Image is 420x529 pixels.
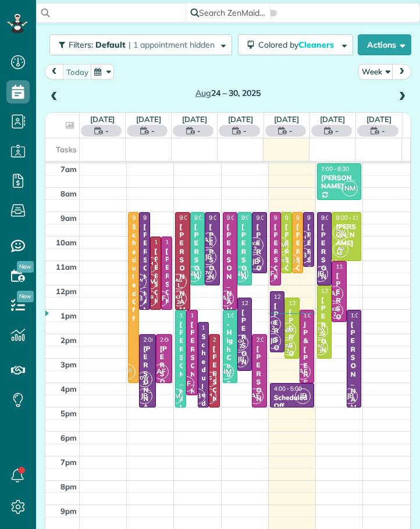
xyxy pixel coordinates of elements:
[60,457,77,467] span: 7pm
[241,299,273,307] span: 12:30 - 3:30
[69,40,93,50] span: Filters:
[227,312,255,319] span: 1:00 - 4:00
[186,266,201,282] span: NM
[336,228,346,234] span: DW
[248,388,264,404] span: AF
[335,223,358,248] div: [PERSON_NAME]
[382,125,385,137] span: -
[143,345,152,428] div: [PERSON_NAME]
[151,125,155,137] span: -
[321,165,349,173] span: 7:00 - 8:30
[56,238,77,247] span: 10am
[190,320,194,429] div: [PERSON_NAME]
[336,263,367,270] span: 11:00 - 1:30
[333,231,348,242] small: 2
[134,277,144,283] span: DW
[281,346,296,357] small: 2
[233,266,248,282] span: NM
[208,223,216,323] div: [PERSON_NAME]
[212,345,216,453] div: [PERSON_NAME]
[273,394,311,410] div: Scheduled Off
[238,34,353,55] button: Colored byCleaners
[49,34,232,55] button: Filters: Default | 1 appointment hidden
[266,323,280,334] small: 2
[241,214,273,221] span: 9:00 - 12:00
[218,364,234,380] span: NM
[321,296,328,396] div: [PERSON_NAME]
[60,165,77,174] span: 7am
[241,223,248,323] div: [PERSON_NAME]
[147,294,154,300] span: CB
[321,214,353,221] span: 9:00 - 12:00
[56,262,77,271] span: 11am
[241,308,248,409] div: [PERSON_NAME]
[105,125,109,137] span: -
[172,297,186,308] small: 2
[205,391,212,398] span: KH
[342,388,358,404] span: JB
[60,384,77,394] span: 4pm
[255,345,263,445] div: [PERSON_NAME]
[60,409,77,418] span: 5pm
[65,89,391,98] h2: 24 – 30, 2025
[296,214,328,221] span: 9:00 - 11:30
[299,234,307,240] span: KH
[252,240,259,246] span: KH
[44,34,232,55] a: Filters: Default | 1 appointment hidden
[202,324,230,331] span: 1:30 - 5:00
[313,329,328,340] small: 2
[351,312,379,319] span: 1:00 - 5:00
[60,482,77,491] span: 8pm
[233,352,248,367] span: JB
[175,294,183,300] span: KH
[154,247,158,356] div: [PERSON_NAME]
[124,367,131,373] span: AG
[332,306,339,312] span: KH
[342,181,358,196] span: NM
[201,333,205,433] div: Scheduled Off
[137,378,152,389] small: 2
[165,247,169,356] div: [PERSON_NAME]
[136,115,161,124] a: [DATE]
[143,336,171,344] span: 2:00 - 5:00
[255,223,263,323] div: [PERSON_NAME]
[226,320,234,496] div: - High Country Cleaning Service
[321,174,358,191] div: [PERSON_NAME]
[137,388,152,404] span: JB
[350,320,358,421] div: [PERSON_NAME]
[317,342,324,349] span: AG
[289,125,293,137] span: -
[201,233,216,248] span: AF
[160,336,188,344] span: 2:00 - 4:00
[313,346,328,357] small: 1
[194,214,226,221] span: 9:00 - 12:00
[243,125,247,137] span: -
[284,223,289,331] div: [PERSON_NAME]
[143,214,171,221] span: 9:00 - 1:00
[256,214,287,221] span: 9:00 - 11:30
[153,364,169,380] span: AF
[289,299,320,307] span: 12:30 - 3:00
[132,214,160,221] span: 9:00 - 4:00
[60,360,77,369] span: 3pm
[274,293,305,301] span: 12:15 - 2:45
[337,245,344,251] span: AG
[336,214,367,221] span: 9:00 - 11:00
[197,125,201,137] span: -
[307,223,311,331] div: [PERSON_NAME]
[159,345,169,428] div: [PERSON_NAME]
[248,254,264,270] span: JB
[392,64,411,80] button: next
[226,223,234,323] div: [PERSON_NAME]
[131,223,136,323] div: Scheduled Off
[129,40,215,50] span: | 1 appointment hidden
[320,115,345,124] a: [DATE]
[237,338,244,344] span: KH
[269,319,277,326] span: KH
[172,280,186,291] small: 1
[295,388,311,404] span: JB
[274,385,302,392] span: 4:00 - 5:00
[179,320,183,429] div: [PERSON_NAME]
[285,214,316,221] span: 9:00 - 11:30
[60,433,77,442] span: 6pm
